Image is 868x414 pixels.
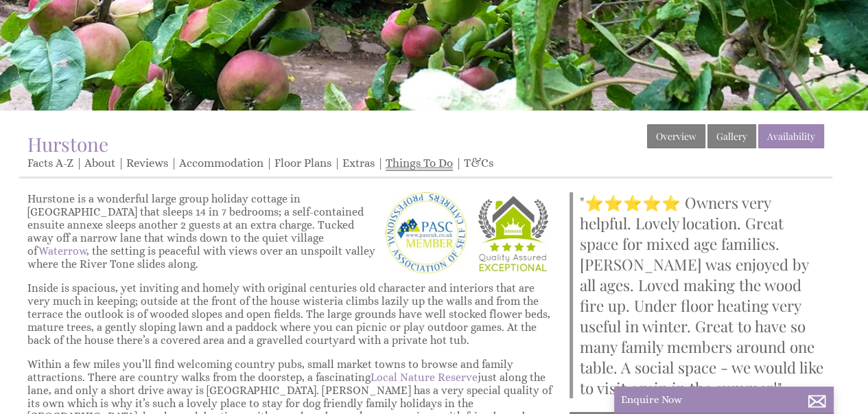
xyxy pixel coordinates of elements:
[27,192,553,271] p: Hurstone is a wonderful large group holiday cottage in [GEOGRAPHIC_DATA] that sleeps 14 in 7 bedr...
[342,157,375,170] a: Extras
[371,371,478,384] a: Local Nature Reserve
[472,192,553,273] img: Sleeps12.com - Quality Assured - 4 Star Exceptional Award
[27,157,73,170] a: Facts A-Z
[27,131,108,157] a: Hurstone
[179,157,263,170] a: Accommodation
[647,124,705,148] a: Overview
[758,124,824,148] a: Availability
[38,244,86,257] a: Waterrow
[707,124,756,148] a: Gallery
[386,192,467,273] img: PASC - PASC UK Members
[386,157,453,171] a: Things To Do
[621,393,827,406] p: Enquire Now
[84,157,115,170] a: About
[464,157,493,170] a: T&Cs
[27,281,553,347] p: Inside is spacious, yet inviting and homely with original centuries old character and interiors t...
[126,157,168,170] a: Reviews
[274,157,331,170] a: Floor Plans
[570,192,824,398] blockquote: "⭐⭐⭐⭐⭐ Owners very helpful. Lovely location. Great space for mixed age families. [PERSON_NAME] wa...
